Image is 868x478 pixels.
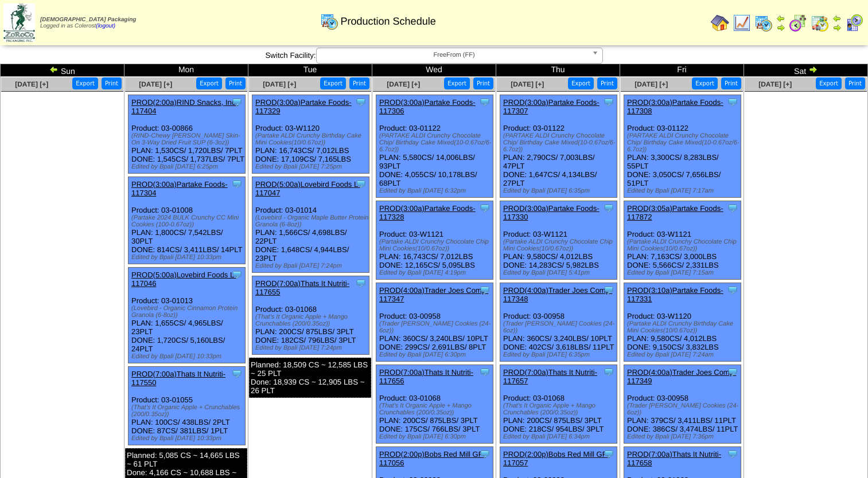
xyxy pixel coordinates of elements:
div: Edited by Bpali [DATE] 6:30pm [379,351,493,358]
img: Tooltip [355,178,367,190]
div: (PARTAKE ALDI Crunchy Chocolate Chip/ Birthday Cake Mixed(10-0.67oz/6-6.7oz)) [627,132,741,153]
div: Product: 03-00958 PLAN: 360CS / 3,240LBS / 10PLT DONE: 402CS / 3,618LBS / 11PLT [500,283,617,362]
div: (PARTAKE ALDI Crunchy Chocolate Chip/ Birthday Cake Mixed(10-0.67oz/6-6.7oz)) [503,132,617,153]
div: (Lovebird - Organic Cinnamon Protein Granola (6-8oz)) [131,305,245,319]
div: Edited by Bpali [DATE] 4:19pm [379,269,493,276]
img: home.gif [711,14,729,32]
div: Edited by Bpali [DATE] 6:34pm [503,433,617,440]
img: Tooltip [603,202,614,214]
a: PROD(3:00a)Partake Foods-117308 [627,98,723,115]
div: Product: 03-01122 PLAN: 5,580CS / 14,006LBS / 93PLT DONE: 4,055CS / 10,178LBS / 68PLT [376,95,493,198]
div: (Trader [PERSON_NAME] Cookies (24-6oz)) [379,320,493,334]
a: PROD(4:00a)Trader Joes Comp-117349 [627,368,736,385]
a: PROD(3:00a)Partake Foods-117307 [503,98,600,115]
div: Product: 03-W1121 PLAN: 9,580CS / 4,012LBS DONE: 14,283CS / 5,982LBS [500,201,617,280]
img: arrowleft.gif [776,14,785,23]
div: (That's It Organic Apple + Mango Crunchables (200/0.35oz)) [503,402,617,416]
img: arrowleft.gif [49,65,59,74]
img: Tooltip [355,96,367,108]
button: Print [102,77,122,89]
div: Product: 03-01008 PLAN: 1,800CS / 7,542LBS / 30PLT DONE: 814CS / 3,411LBS / 14PLT [129,177,246,264]
div: Product: 03-W1121 PLAN: 7,163CS / 3,000LBS DONE: 5,566CS / 2,331LBS [624,201,741,280]
a: [DATE] [+] [758,80,792,88]
button: Print [597,77,617,89]
a: PROD(7:00a)Thats It Nutriti-117658 [627,450,721,467]
div: Edited by Bpali [DATE] 6:30pm [379,433,493,440]
td: Thu [496,64,620,77]
div: Edited by Bpali [DATE] 6:25pm [131,163,245,170]
img: Tooltip [479,366,491,378]
button: Export [444,77,470,89]
div: Edited by Bpali [DATE] 10:33pm [131,353,245,360]
div: Product: 03-W1120 PLAN: 16,743CS / 7,012LBS DONE: 17,109CS / 7,165LBS [252,95,369,174]
div: (That's It Organic Apple + Mango Crunchables (200/0.35oz)) [255,314,369,327]
img: arrowright.gif [832,23,842,32]
a: PROD(5:00a)Lovebird Foods L-117047 [255,180,361,197]
div: (Partake ALDI Crunchy Chocolate Chip Mini Cookies(10/0.67oz)) [503,238,617,252]
span: [DATE] [+] [387,80,420,88]
span: [DEMOGRAPHIC_DATA] Packaging [40,17,136,23]
button: Print [845,77,865,89]
img: calendarinout.gif [811,14,829,32]
a: PROD(3:05a)Partake Foods-117872 [627,204,723,221]
a: PROD(3:10a)Partake Foods-117331 [627,286,723,303]
div: (Trader [PERSON_NAME] Cookies (24-6oz)) [627,402,741,416]
img: Tooltip [727,284,738,296]
a: PROD(7:00a)Thats It Nutriti-117550 [131,370,225,387]
img: Tooltip [231,96,243,108]
button: Export [320,77,346,89]
img: calendarblend.gif [789,14,807,32]
img: Tooltip [603,366,614,378]
a: PROD(3:00a)Partake Foods-117330 [503,204,600,221]
div: Edited by Bpali [DATE] 7:17am [627,187,741,194]
img: Tooltip [231,178,243,190]
img: Tooltip [603,96,614,108]
img: line_graph.gif [733,14,751,32]
div: Edited by Bpali [DATE] 10:33pm [131,435,245,442]
button: Export [196,77,222,89]
a: PROD(7:00a)Thats It Nutriti-117655 [255,279,349,296]
img: Tooltip [727,366,738,378]
td: Sun [1,64,124,77]
div: (Partake ALDI Crunchy Birthday Cake Mini Cookies(10/0.67oz)) [255,132,369,146]
a: PROD(4:00a)Trader Joes Comp-117347 [379,286,488,303]
div: Edited by Bpali [DATE] 10:33pm [131,254,245,261]
a: PROD(3:00a)Partake Foods-117304 [131,180,228,197]
img: arrowright.gif [808,65,818,74]
td: Sat [744,64,868,77]
button: Export [72,77,98,89]
div: Edited by Bpali [DATE] 6:32pm [379,187,493,194]
button: Print [349,77,369,89]
div: Product: 03-01122 PLAN: 3,300CS / 8,283LBS / 55PLT DONE: 3,050CS / 7,656LBS / 51PLT [624,95,741,198]
a: [DATE] [+] [139,80,172,88]
img: calendarcustomer.gif [845,14,863,32]
div: Product: 03-W1121 PLAN: 16,743CS / 7,012LBS DONE: 12,165CS / 5,095LBS [376,201,493,280]
button: Print [721,77,741,89]
button: Export [692,77,718,89]
div: Edited by Bpali [DATE] 7:25pm [255,163,369,170]
div: Planned: 18,509 CS ~ 12,585 LBS ~ 25 PLT Done: 18,939 CS ~ 12,905 LBS ~ 26 PLT [249,358,371,398]
div: Product: 03-00958 PLAN: 360CS / 3,240LBS / 10PLT DONE: 299CS / 2,691LBS / 8PLT [376,283,493,362]
td: Tue [248,64,372,77]
span: Logged in as Colerost [40,17,136,29]
div: (Partake ALDI Crunchy Chocolate Chip Mini Cookies(10/0.67oz)) [379,238,493,252]
div: Edited by Bpali [DATE] 7:15am [627,269,741,276]
button: Print [225,77,246,89]
div: (Lovebird - Organic Maple Butter Protein Granola (6-8oz)) [255,214,369,228]
div: (PARTAKE ALDI Crunchy Chocolate Chip/ Birthday Cake Mixed(10-0.67oz/6-6.7oz)) [379,132,493,153]
div: Product: 03-W1120 PLAN: 9,580CS / 4,012LBS DONE: 9,150CS / 3,832LBS [624,283,741,362]
img: zoroco-logo-small.webp [3,3,35,42]
div: (That's It Organic Apple + Crunchables (200/0.35oz)) [131,404,245,418]
div: Product: 03-01068 PLAN: 200CS / 875LBS / 3PLT DONE: 218CS / 954LBS / 3PLT [500,365,617,444]
img: Tooltip [479,284,491,296]
img: Tooltip [479,448,491,460]
div: (Partake ALDI Crunchy Chocolate Chip Mini Cookies(10/0.67oz)) [627,238,741,252]
td: Fri [620,64,744,77]
a: [DATE] [+] [263,80,296,88]
div: Product: 03-00866 PLAN: 1,530CS / 1,720LBS / 7PLT DONE: 1,545CS / 1,737LBS / 7PLT [129,95,246,174]
img: calendarprod.gif [320,12,338,30]
a: [DATE] [+] [511,80,544,88]
div: Edited by Bpali [DATE] 5:41pm [503,269,617,276]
